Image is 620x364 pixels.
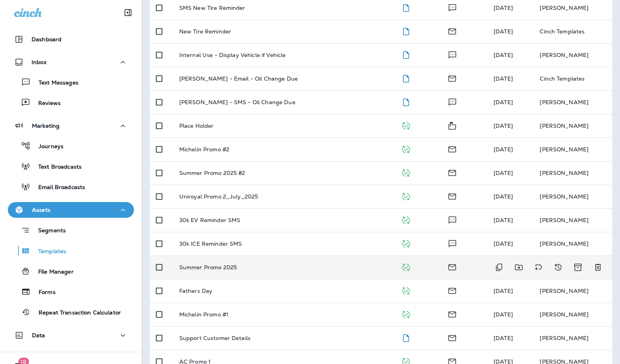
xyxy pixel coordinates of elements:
[401,74,411,81] span: Draft
[494,311,513,318] span: Erin Vernon
[179,99,295,105] p: [PERSON_NAME] - SMS - Oil Change Due
[570,259,586,275] button: Archive
[533,279,612,303] td: [PERSON_NAME]
[533,43,612,67] td: [PERSON_NAME]
[179,28,231,35] p: New Tire Reminder
[447,121,457,129] span: Mailer
[494,193,513,200] span: Erin Vernon
[447,310,457,317] span: Email
[31,309,121,317] p: Repeat Transaction Calculator
[179,264,237,270] p: Summer Promo 2025
[533,185,612,208] td: [PERSON_NAME]
[8,222,134,239] button: Segments
[179,335,251,341] p: Support Customer Details
[494,51,513,59] span: Zachary Nottke
[179,311,228,318] p: Michelin Promo #1
[401,239,411,246] span: Published
[494,287,513,294] span: Erin Vernon
[32,123,59,129] p: Marketing
[179,5,245,11] p: SMS New Tire Reminder
[8,74,134,90] button: Text Messages
[401,27,411,34] span: Draft
[511,259,527,275] button: Move to folder
[31,143,63,151] p: Journeys
[31,289,56,296] p: Forms
[447,263,457,270] span: Email
[533,20,612,43] td: Cinch Templates
[533,138,612,161] td: [PERSON_NAME]
[447,51,457,58] span: Text
[8,54,134,70] button: Inbox
[494,240,513,247] span: J-P Scoville
[8,178,134,195] button: Email Broadcasts
[8,327,134,343] button: Data
[401,310,411,317] span: Published
[447,98,457,105] span: Text
[531,259,546,275] button: Add tags
[401,145,411,152] span: Published
[447,145,457,152] span: Email
[8,158,134,175] button: Text Broadcasts
[32,207,50,213] p: Assets
[179,123,214,129] p: Place Holder
[533,232,612,256] td: [PERSON_NAME]
[8,138,134,154] button: Journeys
[494,4,513,11] span: Zachary Nottke
[447,4,457,11] span: Text
[533,208,612,232] td: [PERSON_NAME]
[30,164,82,171] p: Text Broadcasts
[550,259,566,275] button: View Changelog
[447,216,457,223] span: Text
[179,146,229,153] p: Michelin Promo #2
[533,326,612,350] td: [PERSON_NAME]
[30,268,74,276] p: File Manager
[590,259,606,275] button: Delete
[533,161,612,185] td: [PERSON_NAME]
[401,51,411,58] span: Draft
[447,287,457,294] span: Email
[8,243,134,259] button: Templates
[533,303,612,326] td: [PERSON_NAME]
[494,75,513,82] span: Zachary Nottke
[31,79,78,87] p: Text Messages
[401,4,411,11] span: Draft
[494,122,513,129] span: Zachary Nottke
[179,193,258,200] p: Uniroyal Promo 2_July_2025
[447,27,457,34] span: Email
[401,121,411,129] span: Published
[8,202,134,218] button: Assets
[401,192,411,199] span: Published
[179,52,286,58] p: Internal Use - Display Vehicle if Vehicle
[8,31,134,47] button: Dashboard
[32,332,45,338] p: Data
[179,170,245,176] p: Summer Promo 2025 #2
[8,304,134,320] button: Repeat Transaction Calculator
[401,98,411,105] span: Draft
[533,67,612,90] td: Cinch Templates
[494,146,513,153] span: Erin Vernon
[32,36,61,42] p: Dashboard
[447,169,457,176] span: Email
[179,241,242,247] p: 30k ICE Reminder SMS
[117,5,139,20] button: Collapse Sidebar
[179,288,213,294] p: Fathers Day
[8,263,134,279] button: File Manager
[447,74,457,81] span: Email
[8,94,134,111] button: Reviews
[447,334,457,341] span: Email
[447,239,457,246] span: Text
[30,227,66,235] p: Segments
[491,259,507,275] button: Duplicate
[494,28,513,35] span: Zachary Nottke
[401,263,411,270] span: Published
[447,192,457,199] span: Email
[30,248,66,256] p: Templates
[494,217,513,224] span: J-P Scoville
[533,90,612,114] td: [PERSON_NAME]
[401,287,411,294] span: Published
[32,59,46,65] p: Inbox
[533,114,612,138] td: [PERSON_NAME]
[494,99,513,106] span: Zachary Nottke
[401,334,411,341] span: Draft
[8,283,134,300] button: Forms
